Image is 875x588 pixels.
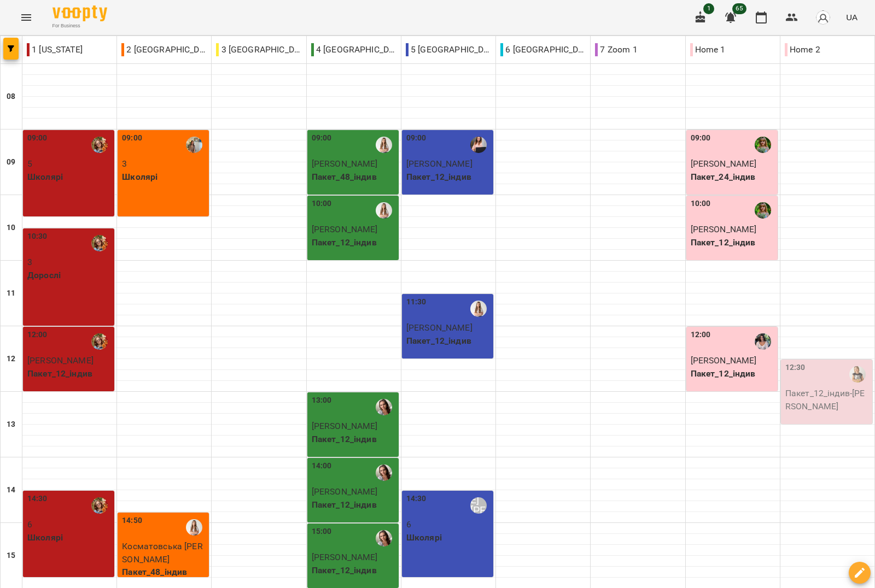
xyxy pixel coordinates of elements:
[470,301,487,317] img: Михно Віта Олександрівна
[691,170,775,184] p: Пакет_24_індив
[406,531,491,544] p: Школярі
[376,399,392,415] img: Пасєка Катерина Василівна
[91,137,108,153] img: Божко Тетяна Олексіївна
[52,5,107,21] img: Voopty Logo
[406,334,491,348] p: Пакет_12_індив
[376,137,392,153] img: Михно Віта Олександрівна
[312,486,378,497] span: [PERSON_NAME]
[27,531,112,544] p: Школярі
[406,518,491,531] p: 6
[122,132,142,144] label: 09:00
[691,224,757,234] span: [PERSON_NAME]
[186,519,202,536] img: Михно Віта Олександрівна
[312,564,396,577] p: Пакет_12_індив
[703,3,714,14] span: 1
[186,137,202,153] img: Шевчук Аліна Олегівна
[785,387,870,413] p: Пакет_12_індив - [PERSON_NAME]
[91,235,108,251] img: Божко Тетяна Олексіївна
[691,367,775,380] p: Пакет_12_індив
[7,156,15,168] h6: 09
[13,4,39,31] button: Menu
[690,43,726,56] p: Home 1
[691,355,757,366] span: [PERSON_NAME]
[312,552,378,562] span: [PERSON_NAME]
[470,497,487,514] div: Межевих Євгенія Леонідівна
[91,497,108,514] img: Божко Тетяна Олексіївна
[122,541,203,565] span: Косматовська [PERSON_NAME]
[27,157,112,170] p: 5
[376,464,392,481] img: Пасєка Катерина Василівна
[122,170,207,184] p: Школярі
[755,137,771,153] img: Дворова Ксенія Василівна
[122,566,207,579] p: Пакет_48_індив
[755,202,771,219] img: Дворова Ксенія Василівна
[312,224,378,234] span: [PERSON_NAME]
[27,269,112,282] p: Дорослі
[216,43,301,56] p: 3 [GEOGRAPHIC_DATA]
[406,43,491,56] p: 5 [GEOGRAPHIC_DATA]
[785,43,820,56] p: Home 2
[311,43,396,56] p: 4 [GEOGRAPHIC_DATA]
[312,498,396,511] p: Пакет_12_індив
[312,158,378,169] span: [PERSON_NAME]
[7,287,15,299] h6: 11
[691,329,711,341] label: 12:00
[312,170,396,184] p: Пакет_48_індив
[27,329,48,341] label: 12:00
[27,367,112,380] p: Пакет_12_індив
[406,493,427,505] label: 14:30
[52,22,107,30] span: For Business
[312,421,378,431] span: [PERSON_NAME]
[7,91,15,103] h6: 08
[691,158,757,169] span: [PERSON_NAME]
[406,170,491,184] p: Пакет_12_індив
[470,137,487,153] img: Коляда Юлія Алішерівна
[27,231,48,243] label: 10:30
[121,43,207,56] p: 2 [GEOGRAPHIC_DATA]
[312,526,332,538] label: 15:00
[691,236,775,249] p: Пакет_12_індив
[91,333,108,350] img: Божко Тетяна Олексіївна
[27,493,48,505] label: 14:30
[122,157,207,170] p: 3
[7,353,15,365] h6: 12
[755,333,771,350] img: Харченко Дар'я Вадимівна
[27,355,94,366] span: [PERSON_NAME]
[27,170,112,184] p: Школярі
[7,550,15,562] h6: 15
[376,202,392,219] img: Михно Віта Олександрівна
[122,515,142,527] label: 14:50
[691,198,711,210] label: 10:00
[595,43,637,56] p: 7 Zoom 1
[7,484,15,496] h6: 14
[815,10,831,25] img: avatar_s.png
[27,43,83,56] p: 1 [US_STATE]
[27,518,112,531] p: 6
[849,366,866,383] div: Шиленко Альона Федорівна
[406,322,472,333] span: [PERSON_NAME]
[500,43,586,56] p: 6 [GEOGRAPHIC_DATA]
[406,132,427,144] label: 09:00
[27,256,112,269] p: 3
[376,530,392,546] img: Пасєка Катерина Василівна
[312,198,332,210] label: 10:00
[842,7,862,27] button: UA
[785,362,806,374] label: 12:30
[312,433,396,446] p: Пакет_12_індив
[312,236,396,249] p: Пакет_12_індив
